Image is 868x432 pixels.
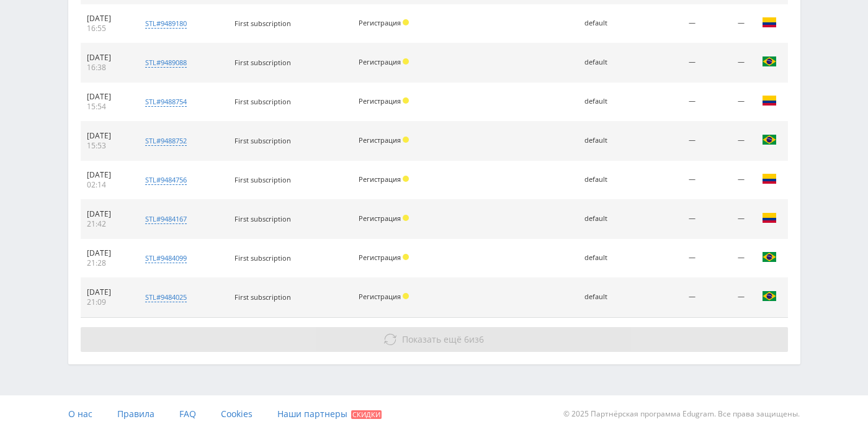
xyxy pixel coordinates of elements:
span: Холд [403,58,409,65]
div: [DATE] [87,209,128,219]
span: FAQ [179,408,196,420]
td: — [702,200,751,239]
span: First subscription [235,292,291,302]
span: Показать ещё [402,333,462,345]
td: — [632,161,702,200]
span: 6 [479,333,484,345]
button: Показать ещё 6из6 [81,327,788,352]
td: — [702,4,751,43]
div: [DATE] [87,53,128,63]
span: Холд [403,215,409,221]
span: Регистрация [359,57,401,66]
div: default [584,293,626,301]
span: из [402,333,484,345]
span: First subscription [235,253,291,263]
span: First subscription [235,58,291,67]
td: — [702,239,751,278]
div: default [584,97,626,106]
span: Холд [403,293,409,299]
div: [DATE] [87,92,128,102]
td: — [702,83,751,122]
span: Регистрация [359,96,401,106]
div: stl#9484756 [145,175,187,185]
span: О нас [68,408,92,420]
img: col.png [762,210,777,225]
div: 16:38 [87,63,128,73]
div: default [584,176,626,184]
td: — [632,43,702,83]
td: — [702,161,751,200]
div: 16:55 [87,24,128,34]
td: — [632,4,702,43]
div: default [584,215,626,223]
span: First subscription [235,214,291,223]
div: stl#9489088 [145,58,187,68]
div: 21:42 [87,219,128,229]
span: Правила [117,408,154,420]
div: 21:09 [87,297,128,307]
div: stl#9484167 [145,214,187,224]
div: [DATE] [87,287,128,297]
img: bra.png [762,54,777,69]
div: [DATE] [87,131,128,141]
img: bra.png [762,289,777,304]
span: Наши партнеры [277,408,347,420]
span: Регистрация [359,174,401,184]
span: 6 [464,333,469,345]
img: bra.png [762,250,777,264]
span: Холд [403,137,409,143]
span: Cookies [221,408,253,420]
div: 21:28 [87,258,128,268]
div: 15:54 [87,102,128,112]
div: 15:53 [87,141,128,151]
span: Холд [403,254,409,260]
span: Регистрация [359,135,401,145]
div: default [584,137,626,145]
div: stl#9488754 [145,97,187,107]
div: [DATE] [87,170,128,180]
span: Регистрация [359,292,401,301]
span: First subscription [235,19,291,28]
span: Скидки [351,410,382,419]
div: 02:14 [87,180,128,190]
img: bra.png [762,132,777,147]
img: col.png [762,171,777,186]
span: Холд [403,176,409,182]
img: col.png [762,93,777,108]
td: — [632,83,702,122]
td: — [702,278,751,317]
td: — [702,122,751,161]
td: — [632,122,702,161]
div: default [584,19,626,27]
td: — [632,239,702,278]
span: Регистрация [359,253,401,262]
span: Регистрация [359,18,401,27]
td: — [632,278,702,317]
div: stl#9484025 [145,292,187,302]
div: stl#9484099 [145,253,187,263]
span: First subscription [235,136,291,145]
span: First subscription [235,175,291,184]
td: — [632,200,702,239]
div: stl#9488752 [145,136,187,146]
div: default [584,58,626,66]
div: [DATE] [87,248,128,258]
div: default [584,254,626,262]
div: [DATE] [87,14,128,24]
span: Холд [403,19,409,25]
span: Регистрация [359,214,401,223]
span: Холд [403,97,409,104]
img: col.png [762,15,777,30]
span: First subscription [235,97,291,106]
div: stl#9489180 [145,19,187,29]
td: — [702,43,751,83]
